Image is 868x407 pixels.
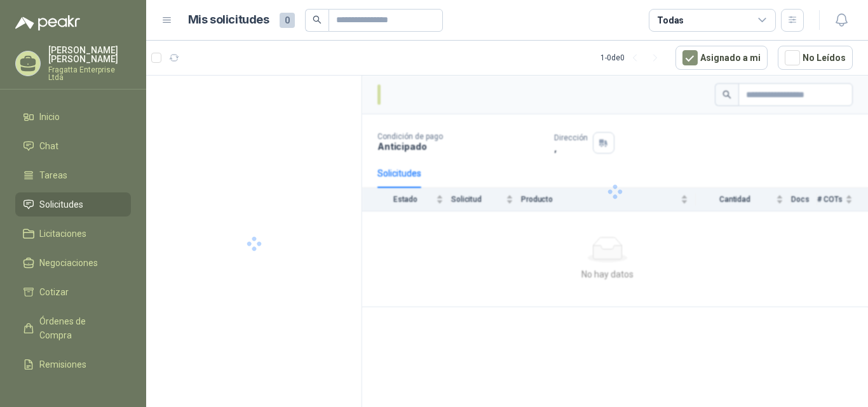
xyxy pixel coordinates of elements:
[39,139,58,153] span: Chat
[39,357,86,371] span: Remisiones
[15,192,131,217] a: Solicitudes
[657,13,684,27] div: Todas
[39,314,119,342] span: Órdenes de Compra
[600,48,665,68] div: 1 - 0 de 0
[313,15,322,24] span: search
[15,309,131,347] a: Órdenes de Compra
[15,105,131,129] a: Inicio
[15,163,131,187] a: Tareas
[778,46,853,70] button: No Leídos
[39,168,67,182] span: Tareas
[39,256,98,270] span: Negociaciones
[15,280,131,304] a: Cotizar
[15,352,131,377] a: Remisiones
[15,222,131,246] a: Licitaciones
[48,46,131,63] p: [PERSON_NAME] [PERSON_NAME]
[39,285,69,299] span: Cotizar
[39,110,60,124] span: Inicio
[15,251,131,275] a: Negociaciones
[15,134,131,158] a: Chat
[188,11,269,29] h1: Mis solicitudes
[675,46,768,70] button: Asignado a mi
[280,13,295,28] span: 0
[15,15,80,30] img: Logo peakr
[39,227,86,241] span: Licitaciones
[39,197,83,211] span: Solicitudes
[48,66,131,81] p: Fragatta Enterprise Ltda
